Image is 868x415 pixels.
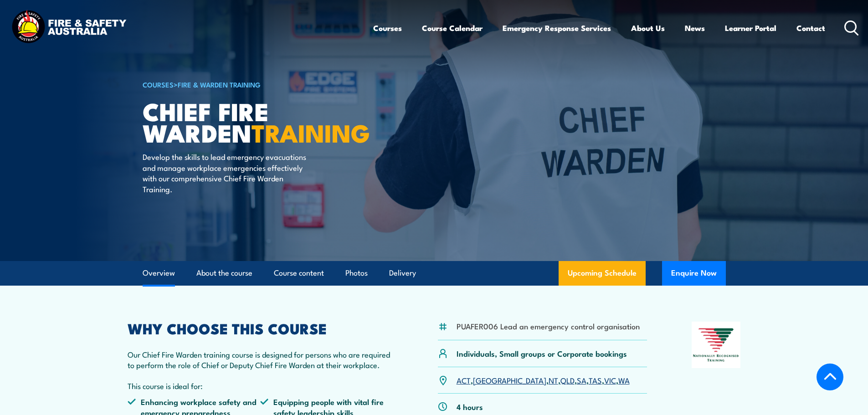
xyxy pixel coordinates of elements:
[143,79,174,89] a: COURSES
[389,261,416,285] a: Delivery
[577,374,586,385] a: SA
[473,374,546,385] a: [GEOGRAPHIC_DATA]
[143,151,309,194] p: Develop the skills to lead emergency evacuations and manage workplace emergencies effectively wit...
[345,261,368,285] a: Photos
[252,113,370,151] strong: TRAINING
[128,322,394,334] h2: WHY CHOOSE THIS COURSE
[457,374,471,385] a: ACT
[618,374,630,385] a: WA
[560,374,575,385] a: QLD
[143,261,175,285] a: Overview
[457,375,630,385] p: , , , , , , ,
[373,16,402,40] a: Courses
[796,16,825,40] a: Contact
[685,16,705,40] a: News
[457,348,627,359] p: Individuals, Small groups or Corporate bookings
[274,261,324,285] a: Course content
[128,349,394,370] p: Our Chief Fire Warden training course is designed for persons who are required to perform the rol...
[631,16,665,40] a: About Us
[143,100,368,143] h1: Chief Fire Warden
[457,321,640,331] li: PUAFER006 Lead an emergency control organisation
[422,16,483,40] a: Course Calendar
[725,16,776,40] a: Learner Portal
[196,261,252,285] a: About the course
[549,374,558,385] a: NT
[692,322,741,368] img: Nationally Recognised Training logo.
[662,261,726,286] button: Enquire Now
[143,79,368,90] h6: >
[589,374,602,385] a: TAS
[604,374,616,385] a: VIC
[178,79,261,89] a: Fire & Warden Training
[128,380,394,391] p: This course is ideal for:
[503,16,611,40] a: Emergency Response Services
[457,401,483,412] p: 4 hours
[559,261,646,286] a: Upcoming Schedule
